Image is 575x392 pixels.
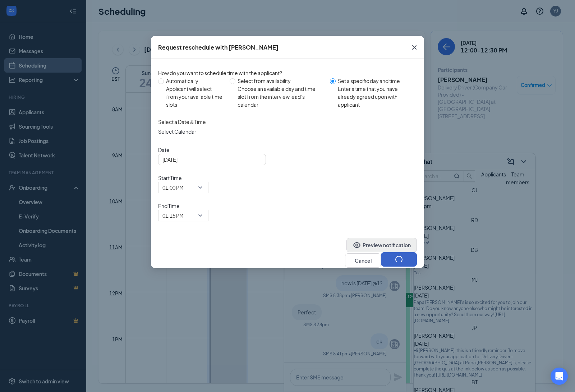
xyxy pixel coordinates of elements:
svg: Eye [353,241,361,249]
span: 01:00 PM [162,182,184,193]
input: Aug 29, 2025 [162,156,260,163]
div: Select a Date & Time [158,118,417,126]
span: Select Calendar [158,128,417,135]
div: Applicant will select from your available time slots [166,85,224,109]
span: 01:15 PM [162,210,184,221]
span: Date [158,146,417,154]
div: Select from availability [238,77,324,85]
svg: Cross [410,43,419,52]
div: Open Intercom Messenger [551,368,568,385]
button: EyePreview notification [346,238,417,252]
div: Automatically [166,77,224,85]
div: Set a specific day and time [338,77,411,85]
button: Close [405,36,424,59]
div: How do you want to schedule time with the applicant? [158,69,417,77]
button: Cancel [345,253,381,268]
span: Start Time [158,174,208,182]
div: Request reschedule with [PERSON_NAME] [158,43,279,51]
span: End Time [158,202,208,210]
div: Enter a time that you have already agreed upon with applicant [338,85,411,109]
div: Choose an available day and time slot from the interview lead’s calendar [238,85,324,109]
